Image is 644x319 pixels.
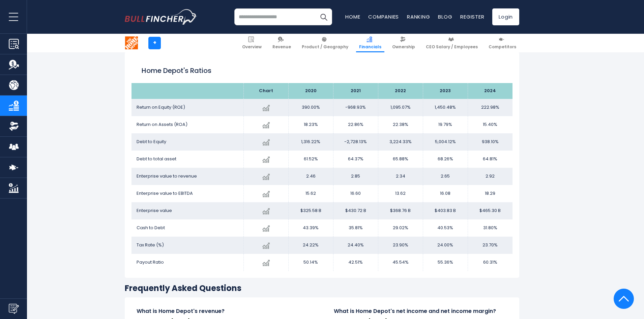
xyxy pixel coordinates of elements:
[438,13,452,20] a: Blog
[269,34,294,52] a: Revenue
[378,99,423,116] td: 1,095.07%
[333,219,378,237] td: 35.81%
[9,121,19,131] img: Ownership
[389,34,418,52] a: Ownership
[288,237,333,254] td: 24.22%
[243,83,288,99] th: Chart
[468,202,513,219] td: $465.30 B
[137,207,172,214] span: Enterprise value
[468,237,513,254] td: 23.70%
[423,83,468,99] th: 2023
[333,133,378,151] td: -2,728.13%
[137,156,176,162] span: Debt to total asset
[288,185,333,202] td: 15.62
[288,133,333,151] td: 1,316.22%
[392,44,415,50] span: Ownership
[378,254,423,271] td: 45.54%
[333,202,378,219] td: $430.72 B
[142,65,502,76] h2: Home Depot's Ratios
[423,202,468,219] td: $403.83 B
[288,116,333,133] td: 18.23%
[423,34,481,52] a: CEO Salary / Employees
[137,308,310,315] h4: What is Home Depot's revenue?
[378,219,423,237] td: 29.02%
[288,99,333,116] td: 390.00%
[137,242,164,248] span: Tax Rate (%)
[423,133,468,151] td: 5,004.12%
[345,13,360,20] a: Home
[423,237,468,254] td: 24.00%
[378,237,423,254] td: 23.90%
[137,224,165,231] span: Cash to Debt
[468,168,513,185] td: 2.92
[407,13,430,20] a: Ranking
[333,99,378,116] td: -968.93%
[137,104,185,110] span: Return on Equity (ROE)
[468,83,513,99] th: 2024
[368,13,399,20] a: Companies
[125,36,138,49] img: HD logo
[125,283,519,293] h3: Frequently Asked Questions
[137,190,193,196] span: Enterprise value to EBITDA
[242,44,262,50] span: Overview
[302,44,348,50] span: Product / Geography
[423,168,468,185] td: 2.65
[468,219,513,237] td: 31.80%
[137,173,197,179] span: Enterprise value to revenue
[468,151,513,168] td: 64.81%
[239,34,265,52] a: Overview
[468,116,513,133] td: 15.40%
[468,185,513,202] td: 18.29
[423,219,468,237] td: 40.53%
[137,121,187,128] span: Return on Assets (ROA)
[288,202,333,219] td: $325.58 B
[468,133,513,151] td: 938.10%
[137,138,166,145] span: Debt to Equity
[333,116,378,133] td: 22.86%
[423,151,468,168] td: 68.26%
[288,219,333,237] td: 43.39%
[359,44,381,50] span: Financials
[378,83,423,99] th: 2022
[460,13,484,20] a: Register
[125,9,197,25] a: Go to homepage
[378,202,423,219] td: $368.76 B
[299,34,351,52] a: Product / Geography
[378,168,423,185] td: 2.34
[333,168,378,185] td: 2.85
[148,37,161,49] a: +
[333,237,378,254] td: 24.40%
[426,44,478,50] span: CEO Salary / Employees
[378,185,423,202] td: 13.62
[125,9,197,25] img: bullfincher logo
[492,8,519,25] a: Login
[333,151,378,168] td: 64.37%
[468,254,513,271] td: 60.31%
[288,83,333,99] th: 2020
[378,116,423,133] td: 22.38%
[288,151,333,168] td: 61.52%
[489,44,516,50] span: Competitors
[272,44,291,50] span: Revenue
[423,254,468,271] td: 55.36%
[137,259,164,265] span: Payout Ratio
[486,34,519,52] a: Competitors
[378,133,423,151] td: 3,224.33%
[468,99,513,116] td: 222.98%
[333,254,378,271] td: 42.51%
[288,254,333,271] td: 50.14%
[334,308,507,315] h4: What is Home Depot's net income and net income margin?
[288,168,333,185] td: 2.46
[333,185,378,202] td: 16.60
[423,185,468,202] td: 16.08
[378,151,423,168] td: 65.88%
[356,34,384,52] a: Financials
[315,8,332,25] button: Search
[333,83,378,99] th: 2021
[423,99,468,116] td: 1,450.48%
[423,116,468,133] td: 19.79%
